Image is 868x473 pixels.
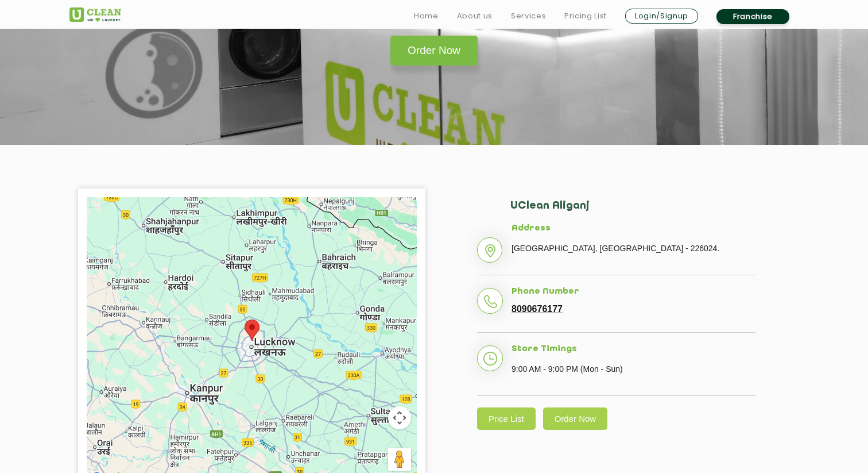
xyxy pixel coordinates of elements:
[388,448,411,471] button: Drag Pegman onto the map to open Street View
[625,9,698,24] a: Login/Signup
[511,360,755,378] p: 9:00 AM - 9:00 PM (Mon - Sun)
[390,36,478,66] a: Order Now
[564,9,607,23] a: Pricing List
[511,224,755,234] h5: Address
[511,287,755,297] h5: Phone Number
[511,304,563,314] a: 8090676177
[69,7,121,22] img: UClean Laundry and Dry Cleaning
[511,9,546,23] a: Services
[543,407,608,430] a: Order Now
[477,407,536,430] a: Price List
[414,9,439,23] a: Home
[388,406,411,429] button: Map camera controls
[511,344,755,355] h5: Store Timings
[510,200,755,224] h2: UClean Aliganj
[511,240,755,257] p: [GEOGRAPHIC_DATA], [GEOGRAPHIC_DATA] - 226024.
[716,9,789,24] a: Franchise
[457,9,493,23] a: About us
